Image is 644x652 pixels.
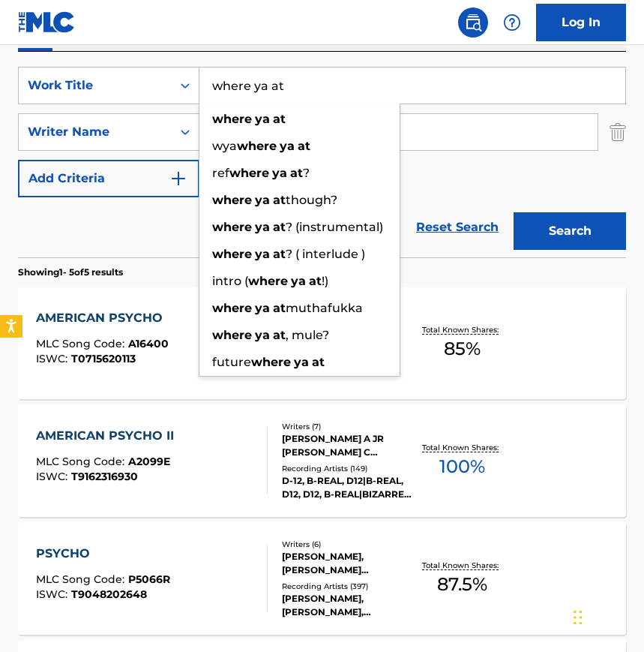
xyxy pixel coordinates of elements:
strong: ya [255,220,270,234]
a: Reset Search [409,211,506,244]
span: MLC Song Code : [36,455,128,468]
strong: ya [255,247,270,261]
strong: at [273,193,286,207]
img: 9d2ae6d4665cec9f34b9.svg [169,170,187,188]
strong: where [251,355,291,369]
img: search [464,14,482,32]
strong: where [212,301,252,315]
span: ISWC : [36,352,71,365]
span: A2099E [128,455,170,468]
span: ISWC : [36,587,71,601]
span: muthafukka [286,301,363,315]
a: Log In [536,4,626,41]
span: ? (instrumental) [286,220,383,234]
strong: at [298,139,310,153]
p: Total Known Shares: [422,560,502,571]
div: PSYCHO [36,545,170,563]
strong: at [273,328,286,342]
span: future [212,355,251,369]
button: Add Criteria [18,160,199,197]
strong: at [273,247,286,261]
strong: where [229,166,269,180]
a: AMERICAN PSYCHO IIMLC Song Code:A2099EISWC:T9162316930Writers (7)[PERSON_NAME] A JR [PERSON_NAME]... [18,404,626,517]
div: Writers ( 7 ) [282,421,412,432]
strong: at [273,112,286,126]
strong: at [290,166,303,180]
div: Work Title [28,77,163,95]
span: wya [212,139,237,153]
span: ISWC : [36,470,71,483]
span: 100 % [439,453,485,480]
strong: ya [255,301,270,315]
div: [PERSON_NAME], [PERSON_NAME], [PERSON_NAME], [PERSON_NAME], [PERSON_NAME], [PERSON_NAME], [PERSON... [282,592,412,619]
strong: ya [255,112,270,126]
strong: where [212,220,252,234]
p: Total Known Shares: [422,442,502,453]
strong: where [212,328,252,342]
span: T0715620113 [71,352,136,365]
span: intro ( [212,274,248,288]
strong: where [212,247,252,261]
a: PSYCHOMLC Song Code:P5066RISWC:T9048202648Writers (6)[PERSON_NAME], [PERSON_NAME] [PERSON_NAME], ... [18,522,626,635]
strong: ya [255,193,270,207]
button: Search [514,212,626,250]
div: Drag [574,595,583,640]
span: MLC Song Code : [36,337,128,350]
a: AMERICAN PSYCHOMLC Song Code:A16400ISWC:T0715620113Writers (4)[PERSON_NAME], [PERSON_NAME], [PERS... [18,287,626,399]
span: T9162316930 [71,470,138,483]
div: Recording Artists ( 397 ) [282,581,412,592]
div: D-12, B-REAL, D12|B-REAL, D12, D12, B-REAL|BIZARRE|[PERSON_NAME] [282,474,412,501]
span: A16400 [128,337,169,350]
span: 85 % [444,335,481,362]
strong: at [273,301,286,315]
div: AMERICAN PSYCHO II [36,427,181,445]
img: Delete Criterion [610,113,626,151]
span: T9048202648 [71,587,147,601]
img: MLC Logo [18,11,76,33]
strong: at [312,355,325,369]
strong: where [212,193,252,207]
strong: where [248,274,288,288]
strong: ya [280,139,295,153]
div: Writer Name [28,123,163,141]
span: ? [303,166,310,180]
strong: ya [291,274,306,288]
form: Search Form [18,67,626,257]
a: Public Search [458,8,488,38]
div: AMERICAN PSYCHO [36,309,170,327]
span: though? [286,193,337,207]
strong: ya [294,355,309,369]
span: MLC Song Code : [36,572,128,586]
strong: where [212,112,252,126]
div: Recording Artists ( 149 ) [282,463,412,474]
strong: ya [272,166,287,180]
span: ? ( interlude ) [286,247,365,261]
div: Help [497,8,527,38]
span: 87.5 % [437,571,487,598]
span: ref [212,166,229,180]
span: , mule? [286,328,329,342]
div: Writers ( 6 ) [282,539,412,550]
div: [PERSON_NAME], [PERSON_NAME] [PERSON_NAME], [PERSON_NAME], [PERSON_NAME] [PERSON_NAME] [PERSON_NA... [282,550,412,577]
p: Total Known Shares: [422,324,502,335]
strong: where [237,139,277,153]
iframe: Chat Widget [569,580,644,652]
p: Showing 1 - 5 of 5 results [18,266,123,279]
span: P5066R [128,572,170,586]
strong: at [309,274,322,288]
strong: ya [255,328,270,342]
span: !) [322,274,328,288]
img: help [503,14,521,32]
div: [PERSON_NAME] A JR [PERSON_NAME] C [PERSON_NAME] [PERSON_NAME], [PERSON_NAME], [PERSON_NAME], [PE... [282,432,412,459]
strong: at [273,220,286,234]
